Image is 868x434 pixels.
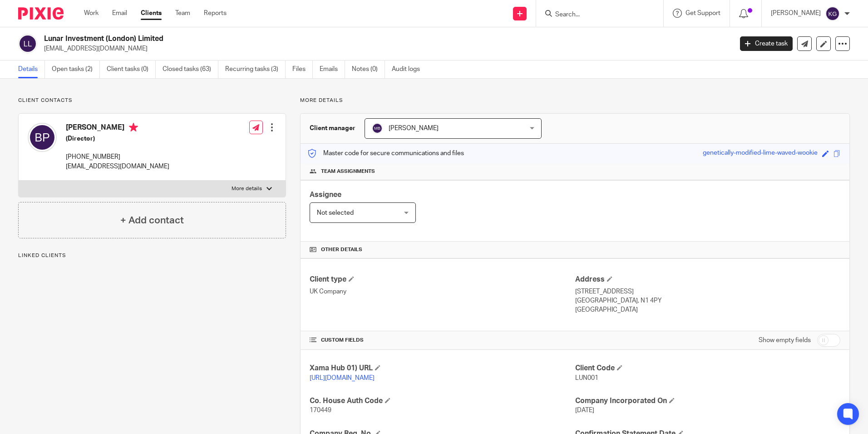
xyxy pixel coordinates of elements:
a: Team [175,9,190,18]
h4: Client type [310,275,575,284]
p: [EMAIL_ADDRESS][DOMAIN_NAME] [66,162,169,171]
a: Clients [141,9,162,18]
div: genetically-modified-lime-waved-wookie [703,148,818,159]
h4: Xama Hub 01) URL [310,363,575,373]
p: More details [300,97,850,104]
p: Linked clients [18,252,286,259]
h4: Client Code [575,363,840,373]
img: Pixie [18,7,64,20]
h5: (Director) [66,134,169,143]
span: Get Support [686,10,720,16]
span: Team assignments [321,168,375,175]
img: svg%3E [372,123,383,134]
p: Client contacts [18,97,286,104]
span: 170449 [310,407,331,414]
h4: Company Incorporated On [575,396,840,406]
h2: Lunar Investment (London) Limited [44,34,590,44]
img: svg%3E [18,34,37,53]
img: svg%3E [28,123,57,152]
h4: + Add contact [120,213,184,227]
p: [GEOGRAPHIC_DATA] [575,305,840,314]
h4: Co. House Auth Code [310,396,575,406]
h4: [PERSON_NAME] [66,123,169,134]
a: [URL][DOMAIN_NAME] [310,375,375,381]
p: [EMAIL_ADDRESS][DOMAIN_NAME] [44,44,726,53]
h4: CUSTOM FIELDS [310,337,575,344]
span: Other details [321,246,362,253]
p: [GEOGRAPHIC_DATA], N1 4PY [575,296,840,305]
a: Reports [204,9,227,18]
p: UK Company [310,287,575,296]
span: [DATE] [575,407,594,414]
input: Search [554,11,636,19]
span: Assignee [310,191,341,198]
i: Primary [129,123,138,132]
a: Emails [320,61,345,78]
p: [PHONE_NUMBER] [66,152,169,161]
a: Email [112,9,127,18]
a: Audit logs [392,61,427,78]
p: [STREET_ADDRESS] [575,287,840,296]
p: Master code for secure communications and files [307,149,464,158]
h4: Address [575,275,840,284]
a: Work [84,9,99,18]
a: Files [292,61,313,78]
a: Closed tasks (63) [163,61,218,78]
label: Show empty fields [759,336,811,345]
span: LUN001 [575,375,598,381]
h3: Client manager [310,124,355,133]
img: svg%3E [825,6,840,21]
span: Not selected [317,210,354,216]
a: Details [18,61,45,78]
a: Recurring tasks (3) [225,61,286,78]
a: Notes (0) [352,61,385,78]
p: More details [232,185,262,192]
a: Open tasks (2) [52,61,100,78]
a: Client tasks (0) [107,61,156,78]
span: [PERSON_NAME] [389,125,439,131]
p: [PERSON_NAME] [771,9,821,18]
a: Create task [740,36,793,51]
